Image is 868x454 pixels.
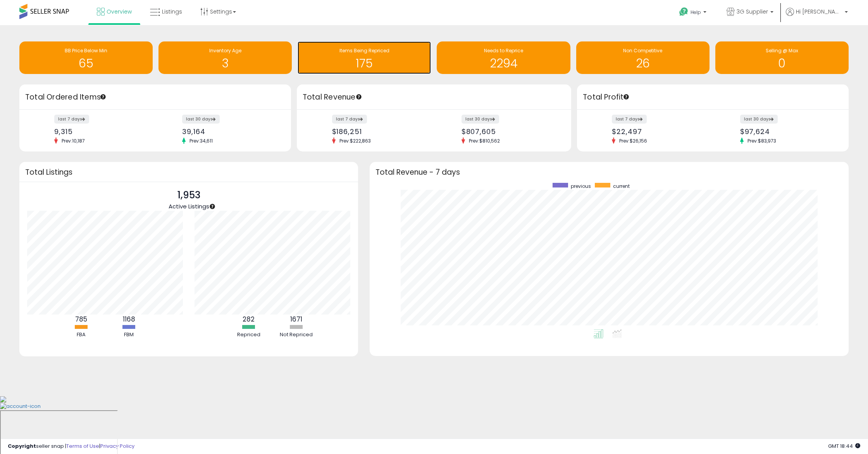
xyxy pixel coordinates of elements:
[462,127,558,136] div: $807,605
[355,93,362,100] div: Tooltip anchor
[107,8,132,15] span: Overview
[123,315,135,324] b: 1168
[336,138,375,144] span: Prev: $222,863
[209,47,241,54] span: Inventory Age
[580,57,706,70] h1: 26
[169,202,209,210] span: Active Listings
[679,7,689,17] i: Get Help
[182,127,277,136] div: 39,164
[613,183,630,189] span: current
[25,92,285,103] h3: Total Ordered Items
[441,57,566,70] h1: 2294
[243,315,255,324] b: 282
[737,8,768,15] span: 3G Supplier
[673,1,714,25] a: Help
[332,115,367,124] label: last 7 days
[715,41,849,74] a: Selling @ Max 0
[740,127,835,136] div: $97,624
[740,115,778,124] label: last 30 days
[273,331,320,339] div: Not Repriced
[612,115,647,124] label: last 7 days
[169,188,209,203] p: 1,953
[375,169,843,175] h3: Total Revenue - 7 days
[100,93,107,100] div: Tooltip anchor
[339,47,389,54] span: Items Being Repriced
[332,127,428,136] div: $186,251
[766,47,798,54] span: Selling @ Max
[576,41,710,74] a: Non Competitive 26
[301,57,427,70] h1: 175
[623,47,662,54] span: Non Competitive
[303,92,565,103] h3: Total Revenue
[465,138,504,144] span: Prev: $810,562
[623,93,630,100] div: Tooltip anchor
[182,115,220,124] label: last 30 days
[162,8,182,15] span: Listings
[58,331,105,339] div: FBA
[298,41,431,74] a: Items Being Repriced 175
[786,8,848,25] a: Hi [PERSON_NAME]
[58,138,89,144] span: Prev: 10,187
[615,138,651,144] span: Prev: $26,156
[209,203,216,210] div: Tooltip anchor
[54,127,149,136] div: 9,315
[54,115,89,124] label: last 7 days
[106,331,152,339] div: FBM
[65,47,107,54] span: BB Price Below Min
[437,41,570,74] a: Needs to Reprice 2294
[796,8,842,15] span: Hi [PERSON_NAME]
[290,315,302,324] b: 1671
[484,47,523,54] span: Needs to Reprice
[462,115,499,124] label: last 30 days
[25,169,352,175] h3: Total Listings
[162,57,288,70] h1: 3
[571,183,591,189] span: previous
[226,331,272,339] div: Repriced
[186,138,217,144] span: Prev: 34,611
[158,41,292,74] a: Inventory Age 3
[691,9,701,15] span: Help
[75,315,87,324] b: 785
[19,41,153,74] a: BB Price Below Min 65
[719,57,845,70] h1: 0
[23,57,149,70] h1: 65
[583,92,843,103] h3: Total Profit
[744,138,780,144] span: Prev: $83,973
[612,127,707,136] div: $22,497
